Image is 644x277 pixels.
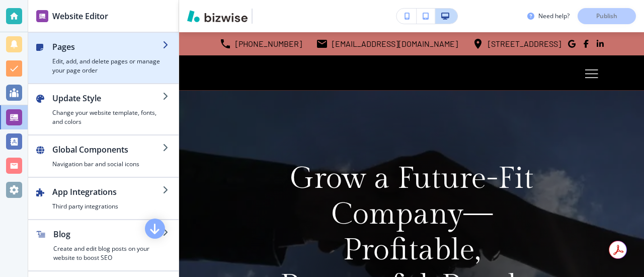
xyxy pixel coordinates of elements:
h2: Pages [52,41,163,53]
button: App IntegrationsThird party integrations [28,178,179,219]
a: [PHONE_NUMBER] [219,36,302,51]
h2: Blog [53,228,163,240]
button: Update StyleChange your website template, fonts, and colors [28,84,179,134]
button: PagesEdit, add, and delete pages or manage your page order [28,33,179,83]
h2: Global Components [52,144,163,156]
h4: Create and edit blog posts on your website to boost SEO [53,244,163,262]
button: Global ComponentsNavigation bar and social icons [28,135,179,177]
p: [STREET_ADDRESS] [488,36,561,51]
h4: Change your website template, fonts, and colors [52,108,163,126]
img: Your Logo [257,11,284,22]
button: Toggle hamburger navigation menu [580,61,604,85]
a: [STREET_ADDRESS] [472,36,561,51]
p: [PHONE_NUMBER] [235,36,302,51]
h3: Need help? [538,12,570,21]
h4: Third party integrations [52,202,163,211]
h2: App Integrations [52,186,163,198]
button: BlogCreate and edit blog posts on your website to boost SEO [28,220,179,270]
img: editor icon [36,10,48,22]
h4: Navigation bar and social icons [52,160,163,169]
h4: Edit, add, and delete pages or manage your page order [52,57,163,75]
p: [EMAIL_ADDRESS][DOMAIN_NAME] [332,36,458,51]
h2: Website Editor [52,10,108,22]
img: Bizwise Logo [187,10,248,22]
a: [EMAIL_ADDRESS][DOMAIN_NAME] [316,36,458,51]
h2: Update Style [52,92,163,104]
